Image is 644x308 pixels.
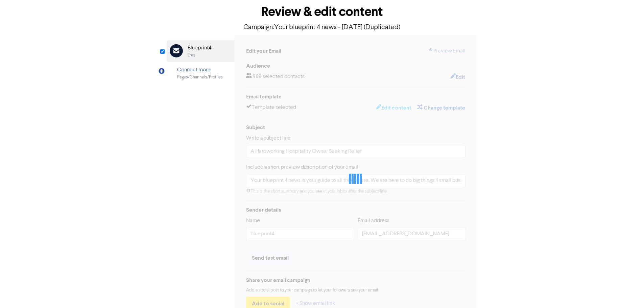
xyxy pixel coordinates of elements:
[177,74,223,80] div: Pages/Channels/Profiles
[167,62,234,84] div: Connect morePages/Channels/Profiles
[177,66,223,74] div: Connect more
[610,276,644,308] iframe: Chat Widget
[167,40,234,62] div: Blueprint4Email
[188,52,197,58] div: Email
[167,4,478,20] h1: Review & edit content
[188,44,211,52] div: Blueprint4
[167,22,478,32] p: Campaign: Your blueprint 4 news - [DATE] (Duplicated)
